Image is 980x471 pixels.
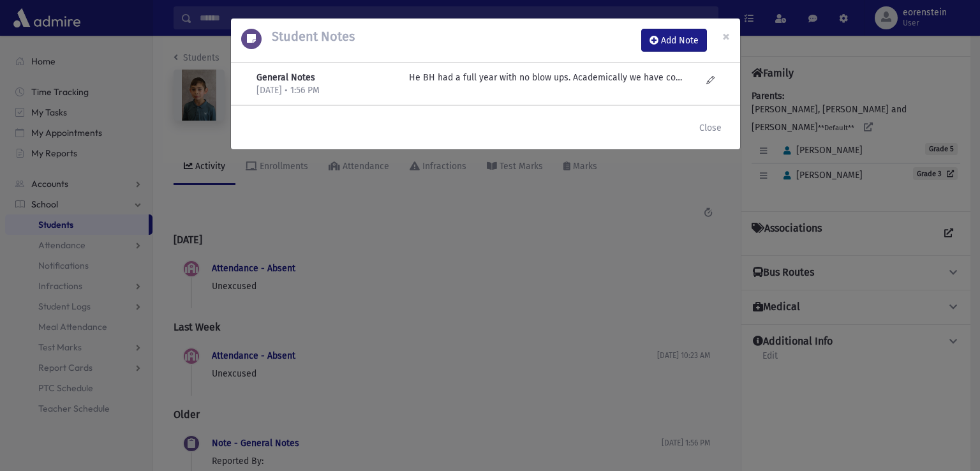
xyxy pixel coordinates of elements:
[256,72,315,83] b: General Notes
[691,116,730,139] button: Close
[262,29,355,44] h5: Student Notes
[712,19,740,54] button: Close
[409,71,682,84] p: He BH had a full year with no blow ups. Academically we have concerns where it is holding. He is ...
[256,84,396,97] p: [DATE] • 1:56 PM
[722,27,730,45] span: ×
[641,29,707,52] button: Add Note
